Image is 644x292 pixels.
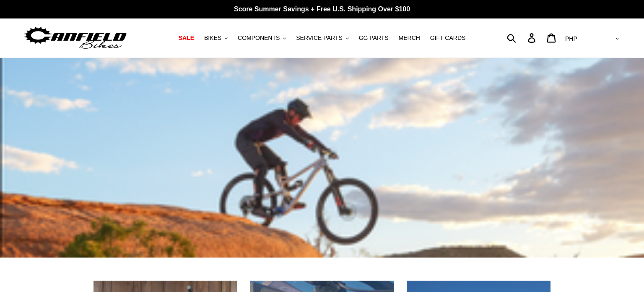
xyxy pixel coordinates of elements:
[292,32,353,44] button: SERVICE PARTS
[174,32,198,44] a: SALE
[179,34,194,42] span: SALE
[426,32,470,44] a: GIFT CARDS
[430,34,466,42] span: GIFT CARDS
[204,34,221,42] span: BIKES
[355,32,393,44] a: GG PARTS
[395,32,424,44] a: MERCH
[23,25,128,51] img: Canfield Bikes
[359,34,389,42] span: GG PARTS
[234,32,290,44] button: COMPONENTS
[200,32,232,44] button: BIKES
[399,34,420,42] span: MERCH
[512,29,533,47] input: Search
[238,34,280,42] span: COMPONENTS
[296,34,342,42] span: SERVICE PARTS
